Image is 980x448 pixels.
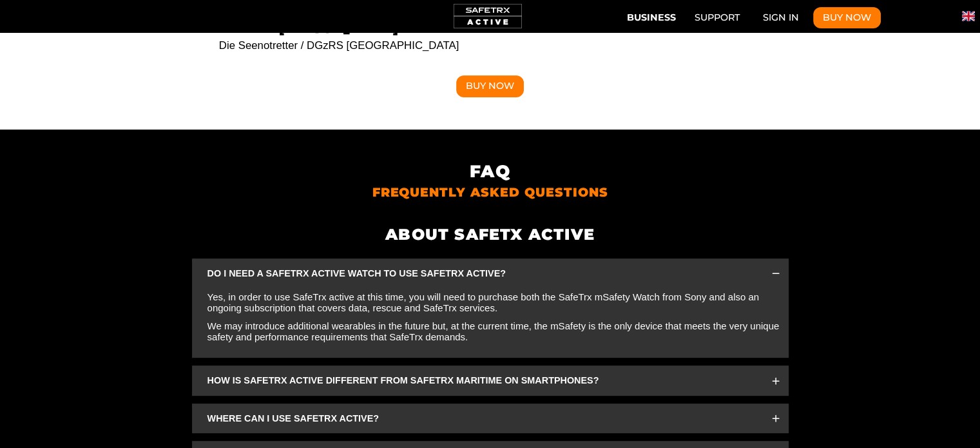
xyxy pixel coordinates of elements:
[207,266,757,280] span: Do I need a SafeTrx Active Watch to use SafeTrx Active?
[813,7,881,29] button: Buy Now
[192,226,789,243] h2: About SafeTx Active
[207,373,757,387] span: How is SafeTrx Active different from SafeTrx Maritime on smartphones?
[200,8,479,35] h3: [PERSON_NAME]
[207,292,781,313] small: Yes, in order to use SafeTrx active at this time, you will need to purchase both the SafeTrx mSaf...
[207,280,781,350] div: Do I need a SafeTrx Active Watch to use SafeTrx Active?
[962,10,975,23] img: en
[684,7,749,29] a: Support
[962,10,975,23] button: Change language
[207,266,781,280] button: Do I need a SafeTrx Active Watch to use SafeTrx Active?
[456,75,524,97] button: Buy Now
[207,411,781,425] button: Where can I use SafeTrx Active?
[207,321,781,342] small: We may introduce additional wearables in the future but, at the current time, the mSafety is the ...
[207,373,781,387] button: How is SafeTrx Active different from SafeTrx Maritime on smartphones?
[200,39,479,53] p: Die Seenotretter / DGzRS [GEOGRAPHIC_DATA]
[192,186,789,199] h5: FREQUENTLY ASKED QUESTIONS
[207,411,757,425] span: Where can I use SafeTrx Active?
[753,7,809,29] a: Sign In
[622,5,680,26] button: Business
[192,162,789,180] h1: FAQ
